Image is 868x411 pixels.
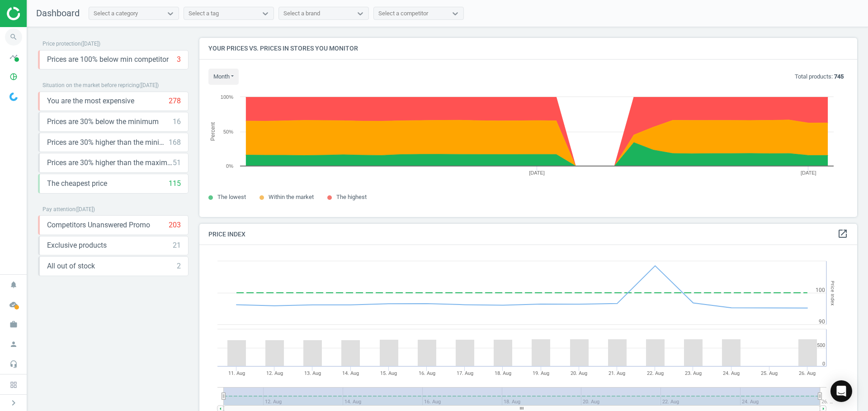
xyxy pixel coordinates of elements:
span: ( [DATE] ) [75,206,95,212]
i: person [5,336,22,353]
i: chevron_right [8,397,19,408]
tspan: 14. Aug [342,370,359,376]
p: Total products: [795,73,844,81]
h4: Your prices vs. prices in stores you monitor [199,38,857,59]
tspan: [DATE] [529,170,545,175]
tspan: 26. Aug [799,370,816,376]
img: ajHJNr6hYgQAAAAASUVORK5CYII= [7,7,71,20]
tspan: 16. Aug [419,370,435,376]
text: 0% [226,163,233,169]
tspan: 22. Aug [647,370,664,376]
div: 51 [173,158,181,168]
span: Prices are 100% below min competitor [47,55,169,65]
span: ( [DATE] ) [139,82,159,88]
i: work [5,316,22,333]
span: Competitors Unanswered Promo [47,220,150,230]
tspan: Price Index [830,281,835,305]
span: All out of stock [47,261,95,271]
tspan: Percent [210,122,216,141]
i: notifications [5,276,22,293]
h4: Price Index [199,224,857,245]
div: 21 [173,240,181,250]
div: Select a brand [283,9,320,18]
tspan: 13. Aug [304,370,321,376]
span: Pay attention [42,206,75,212]
text: 90 [819,319,825,325]
tspan: 12. Aug [266,370,283,376]
button: month [208,69,239,85]
div: 2 [177,261,181,271]
i: open_in_new [837,228,848,239]
tspan: 20. Aug [571,370,587,376]
tspan: 25. Aug [761,370,778,376]
i: cloud_done [5,296,22,313]
i: search [5,28,22,46]
span: Prices are 30% below the minimum [47,117,159,127]
tspan: 24. Aug [723,370,740,376]
tspan: 19. Aug [533,370,549,376]
span: The cheapest price [47,179,107,189]
span: Price protection [42,41,81,47]
tspan: 21. Aug [609,370,625,376]
tspan: 26. … [821,399,833,405]
tspan: [DATE] [801,170,816,175]
tspan: 17. Aug [457,370,473,376]
span: The lowest [217,194,246,200]
span: Within the market [269,194,314,200]
b: 745 [834,73,844,80]
img: wGWNvw8QSZomAAAAABJRU5ErkJggg== [9,92,18,101]
span: Situation on the market before repricing [42,82,139,88]
div: Select a competitor [378,9,428,18]
span: Prices are 30% higher than the maximal [47,158,173,168]
span: ( [DATE] ) [81,41,100,47]
text: 100 [816,287,825,293]
div: 203 [169,220,181,230]
div: Open Intercom Messenger [830,380,852,402]
tspan: 15. Aug [380,370,397,376]
span: Exclusive products [47,240,107,250]
div: 168 [169,138,181,148]
div: 16 [173,117,181,127]
i: pie_chart_outlined [5,68,22,85]
span: The highest [336,194,367,200]
text: 100% [221,94,233,100]
div: Select a tag [189,9,219,18]
text: 0 [822,361,825,367]
i: timeline [5,48,22,65]
div: Select a category [94,9,138,18]
div: 3 [177,55,181,65]
span: Dashboard [36,8,80,18]
div: 278 [169,96,181,106]
tspan: 11. Aug [228,370,245,376]
text: 500 [817,342,825,348]
span: Prices are 30% higher than the minimum [47,138,169,148]
i: headset_mic [5,356,22,373]
a: open_in_new [837,228,848,240]
span: You are the most expensive [47,96,134,106]
text: 50% [223,129,233,134]
button: chevron_right [2,397,25,409]
tspan: 23. Aug [685,370,702,376]
tspan: 18. Aug [495,370,511,376]
div: 115 [169,179,181,189]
